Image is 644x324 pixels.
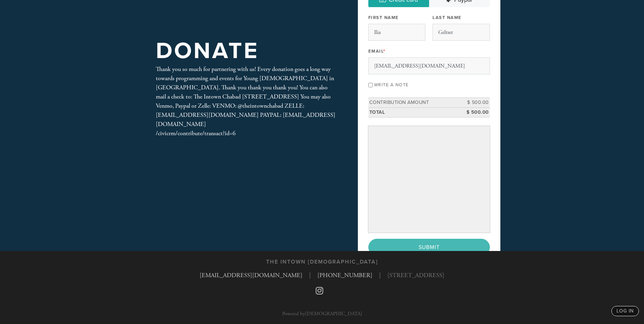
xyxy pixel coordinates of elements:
[370,127,489,231] iframe: Secure payment input frame
[368,107,459,117] td: Total
[459,98,490,108] td: $ 500.00
[282,311,362,316] p: Powered by
[459,107,490,117] td: $ 500.00
[433,15,462,21] label: Last Name
[156,129,336,138] div: /civicrm/contribute/transact?id=6
[156,40,259,62] h1: Donate
[305,310,362,317] a: [DEMOGRAPHIC_DATA]
[368,98,459,108] td: Contribution Amount
[611,306,639,316] a: log in
[374,82,409,88] label: Write a note
[156,65,336,138] div: Thank you so much for partnering with us! Every donation goes a long way towards programming and ...
[317,271,372,279] a: [PHONE_NUMBER]
[309,271,311,280] span: |
[387,271,444,280] span: [STREET_ADDRESS]
[383,49,386,54] span: This field is required.
[379,271,381,280] span: |
[368,15,399,21] label: First Name
[368,48,386,54] label: Email
[200,271,302,279] a: [EMAIL_ADDRESS][DOMAIN_NAME]
[266,259,378,265] h3: The Intown [DEMOGRAPHIC_DATA]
